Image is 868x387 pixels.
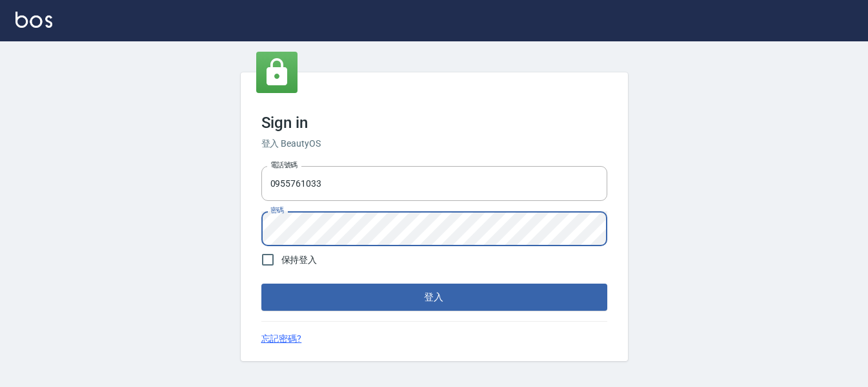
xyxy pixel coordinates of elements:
[281,253,318,267] span: 保持登入
[15,12,52,28] img: Logo
[261,114,607,132] h3: Sign in
[270,160,298,170] label: 電話號碼
[261,284,607,311] button: 登入
[261,137,607,151] h6: 登入 BeautyOS
[261,332,302,346] a: 忘記密碼?
[270,205,284,215] label: 密碼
